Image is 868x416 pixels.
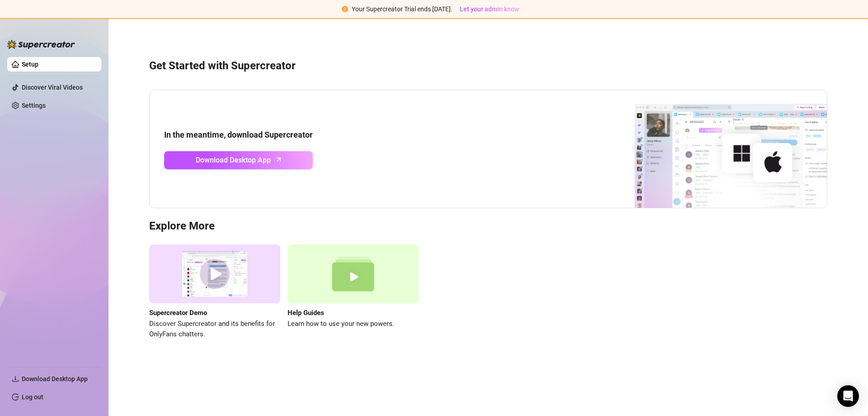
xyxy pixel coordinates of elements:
[456,4,523,14] button: Let your admin know
[149,244,280,304] img: supercreator demo
[342,6,348,12] span: exclamation-circle
[352,5,453,13] span: Your Supercreator Trial ends [DATE].
[149,309,207,317] strong: Supercreator Demo
[22,61,38,68] a: Setup
[837,385,859,407] div: Open Intercom Messenger
[288,309,324,317] strong: Help Guides
[196,154,271,166] span: Download Desktop App
[22,375,88,383] span: Download Desktop App
[274,154,284,165] span: arrow-up
[288,244,419,304] img: help guides
[288,319,419,330] span: Learn how to use your new powers.
[460,5,519,13] span: Let your admin know
[22,84,83,91] a: Discover Viral Videos
[7,40,75,49] img: logo-BBDzfeDw.svg
[12,375,19,383] span: download
[149,244,280,340] a: Supercreator DemoDiscover Supercreator and its benefits for OnlyFans chatters.
[22,102,46,109] a: Settings
[149,219,827,234] h3: Explore More
[164,130,313,139] strong: In the meantime, download Supercreator
[601,90,827,208] img: download app
[288,244,419,340] a: Help GuidesLearn how to use your new powers.
[22,393,43,401] a: Log out
[149,59,827,73] h3: Get Started with Supercreator
[164,151,313,169] a: Download Desktop Apparrow-up
[149,319,280,340] span: Discover Supercreator and its benefits for OnlyFans chatters.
